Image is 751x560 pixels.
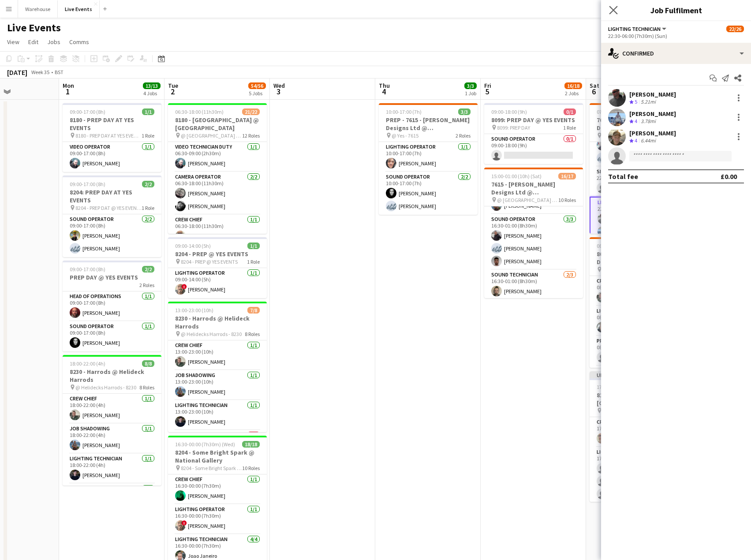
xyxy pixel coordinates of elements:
span: 8099: PREP DAY [497,124,530,131]
span: 10 Roles [558,197,576,203]
app-card-role: Video Technician Duty1/106:30-09:00 (2h30m)[PERSON_NAME] [168,142,267,172]
span: 0/1 [564,108,576,115]
app-card-role: Site Manager0/122:00-06:00 (8h) [590,167,688,197]
app-card-role: Sound Technician2/316:30-01:00 (8h30m)[PERSON_NAME] [484,270,583,325]
span: 13:00-23:00 (10h) [175,307,213,314]
app-card-role: Lighting Technician0/417:30-01:30 (8h) [590,447,688,515]
app-card-role: Lighting Operator1/116:30-00:00 (7h30m)![PERSON_NAME] [168,504,267,534]
app-job-card: 09:00-17:00 (8h)1/18180 - PREP DAY AT YES EVENTS 8180 - PREP DAY AT YES EVENTS1 RoleVideo Operato... [63,103,161,172]
span: 09:00-17:00 (8h) [70,108,105,115]
h3: 8099 - [PERSON_NAME] Designs Ltd @ [GEOGRAPHIC_DATA] [590,250,688,266]
div: [DATE] [7,68,27,77]
span: Jobs [47,38,60,46]
span: 15:00-01:00 (10h) (Sat) [491,173,542,179]
app-job-card: 13:00-23:00 (10h)7/88230 - Harrods @ Helideck Harrods @ Helidecks Harrods - 82308 RolesCrew Chief... [168,302,267,432]
app-card-role: Job Shadowing1/118:00-22:00 (4h)[PERSON_NAME] [63,424,161,454]
div: 5.21mi [639,98,658,106]
h3: PREP DAY @ YES EVENTS [63,273,161,281]
app-card-role: Project Manager1/1 [590,366,688,396]
app-card-role: Project Manager0/1 [168,430,267,460]
app-card-role: Lighting Operator1/110:00-17:00 (7h)[PERSON_NAME] [379,142,478,172]
app-card-role: Sound Operator2/210:00-17:00 (7h)[PERSON_NAME][PERSON_NAME] [379,172,478,215]
span: 8204 - Some Bright Spark @ National Gallery [181,465,242,471]
span: 8180 - PREP DAY AT YES EVENTS [75,132,142,139]
span: 08:00-17:00 (9h) [597,243,632,249]
app-card-role: Production Manager1/1 [63,484,161,514]
app-card-role: Crew Chief1/106:30-18:00 (11h30m)[PERSON_NAME] [168,215,267,245]
app-card-role: Lighting Technician1/118:00-22:00 (4h)[PERSON_NAME] [63,454,161,484]
app-job-card: 07:00-06:00 (23h) (Sun)22/267615 - [PERSON_NAME] Designs Ltd @ [GEOGRAPHIC_DATA] @ [GEOGRAPHIC_DA... [590,103,688,234]
span: 22/26 [726,26,744,32]
span: 1/1 [142,108,154,115]
h3: Job Fulfilment [601,4,751,16]
a: Comms [66,36,93,48]
span: 16/18 [564,82,582,89]
span: 3/3 [458,108,471,115]
app-card-role: Sound Operator1/109:00-17:00 (8h)[PERSON_NAME] [63,321,161,351]
h3: PREP - 7615 - [PERSON_NAME] Designs Ltd @ [GEOGRAPHIC_DATA] [379,116,478,132]
app-card-role: Sound Operator0/109:00-18:00 (9h) [484,134,583,164]
span: 09:00-17:00 (8h) [70,266,105,273]
span: Lighting Technician [608,26,661,32]
h3: 8180 - PREP DAY AT YES EVENTS [63,116,161,132]
div: Total fee [608,172,638,181]
app-card-role: Production Manager0/108:00-17:00 (9h) [590,336,688,366]
span: 16:30-00:00 (7h30m) (Wed) [175,441,235,448]
span: 1 Role [563,124,576,131]
h3: 8180 - [GEOGRAPHIC_DATA] @ [GEOGRAPHIC_DATA] [168,116,267,132]
span: 12 Roles [242,132,260,139]
span: 8204 - PREP DAT @ YES EVENTS [75,205,142,211]
app-card-role: Sound Technician (Duty)2/210:30-01:30 (15h)[PERSON_NAME][PERSON_NAME] [590,124,688,167]
span: 09:00-14:00 (5h) [175,243,211,249]
app-card-role: Video Operator1/109:00-17:00 (8h)[PERSON_NAME] [63,142,161,172]
span: 6 [588,86,599,97]
span: 54/56 [248,82,266,89]
div: 15:00-01:00 (10h) (Sat)16/177615 - [PERSON_NAME] Designs Ltd @ [GEOGRAPHIC_DATA] @ [GEOGRAPHIC_DA... [484,168,583,298]
span: 1 [61,86,74,97]
span: 09:00-17:00 (8h) [70,181,105,187]
div: 1 Job [465,90,476,97]
span: 3/3 [464,82,477,89]
div: BST [55,69,64,75]
div: 09:00-18:00 (9h)0/18099: PREP DAY @ YES EVENTS 8099: PREP DAY1 RoleSound Operator0/109:00-18:00 (9h) [484,103,583,164]
app-job-card: 09:00-17:00 (8h)2/2PREP DAY @ YES EVENTS2 RolesHead of Operations1/109:00-17:00 (8h)[PERSON_NAME]... [63,261,161,351]
span: 17:30-01:30 (8h) (Sun) [597,384,646,390]
span: 09:00-18:00 (9h) [491,108,527,115]
div: Confirmed [601,43,751,64]
h3: 7615 - [PERSON_NAME] Designs Ltd @ [GEOGRAPHIC_DATA] [590,116,688,132]
span: 06:30-18:00 (11h30m) [175,108,224,115]
app-job-card: 09:00-17:00 (8h)2/28204: PREP DAY AT YES EVENTS 8204 - PREP DAT @ YES EVENTS1 RoleSound Operator2... [63,175,161,257]
span: 1/1 [247,243,260,249]
span: Wed [273,82,285,90]
span: Thu [379,82,390,90]
span: @ Yes - 7615 [392,132,418,139]
h3: 8204 - Some Bright Spark @ National Gallery [168,448,267,464]
span: 4 [635,137,637,144]
span: 8204 - PREP @ YES EVENTS [181,258,238,265]
button: Lighting Technician [608,26,668,32]
h3: 8230 - Harrods @ Helideck Harrods [168,314,267,330]
span: 1 Role [142,132,154,139]
app-job-card: 08:00-17:00 (9h)6/78099 - [PERSON_NAME] Designs Ltd @ [GEOGRAPHIC_DATA] @ [GEOGRAPHIC_DATA] [GEOG... [590,237,688,368]
app-job-card: 18:00-22:00 (4h)8/88230 - Harrods @ Helideck Harrods @ Helidecks Harrods - 82308 RolesCrew Chief1... [63,355,161,485]
span: 2 Roles [456,132,471,139]
app-card-role: Lighting Operator1/109:00-14:00 (5h)![PERSON_NAME] [168,268,267,298]
span: Sat [590,82,599,90]
span: 5 [635,98,637,105]
div: 06:30-18:00 (11h30m)21/228180 - [GEOGRAPHIC_DATA] @ [GEOGRAPHIC_DATA] @ [GEOGRAPHIC_DATA] - 81801... [168,103,267,234]
span: 16/17 [558,173,576,179]
span: Fri [484,82,491,90]
app-job-card: 10:00-17:00 (7h)3/3PREP - 7615 - [PERSON_NAME] Designs Ltd @ [GEOGRAPHIC_DATA] @ Yes - 76152 Role... [379,103,478,215]
h3: 8099: PREP DAY @ YES EVENTS [484,116,583,124]
span: @ Helidecks Harrods - 8230 [75,384,136,391]
h3: 8204 - PREP @ YES EVENTS [168,250,267,258]
app-card-role: Job Shadowing1/113:00-23:00 (10h)[PERSON_NAME] [168,370,267,400]
app-card-role: Crew Chief1/113:00-23:00 (10h)[PERSON_NAME] [168,340,267,370]
app-card-role: Crew Chief1/118:00-22:00 (4h)[PERSON_NAME] [63,394,161,424]
h3: 7615 - [PERSON_NAME] Designs Ltd @ [GEOGRAPHIC_DATA] [484,180,583,196]
span: 5 [483,86,491,97]
div: [PERSON_NAME] [629,110,676,118]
